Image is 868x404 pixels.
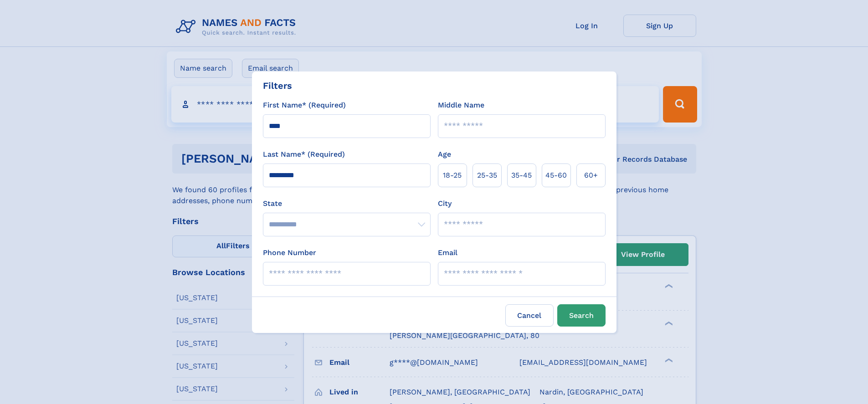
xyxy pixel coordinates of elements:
[477,170,497,181] span: 25‑35
[263,100,346,111] label: First Name* (Required)
[263,149,345,160] label: Last Name* (Required)
[438,149,451,160] label: Age
[263,79,292,92] div: Filters
[511,170,532,181] span: 35‑45
[263,247,316,258] label: Phone Number
[505,304,554,327] label: Cancel
[438,247,457,258] label: Email
[438,100,484,111] label: Middle Name
[443,170,462,181] span: 18‑25
[584,170,598,181] span: 60+
[438,198,452,209] label: City
[557,304,606,327] button: Search
[263,198,431,209] label: State
[545,170,567,181] span: 45‑60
